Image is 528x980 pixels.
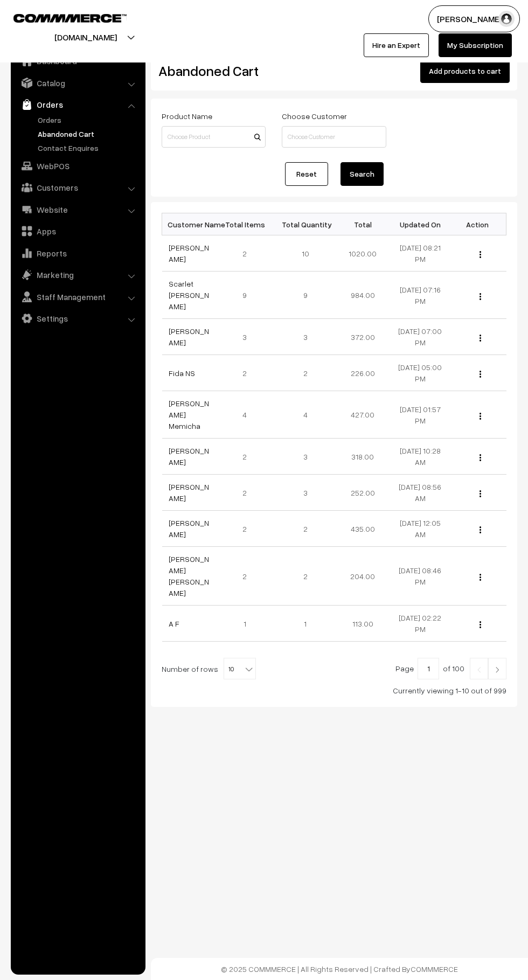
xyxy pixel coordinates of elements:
[219,272,277,319] td: 9
[480,251,481,258] img: Menu
[13,200,142,219] a: Website
[277,511,335,547] td: 2
[392,272,449,319] td: [DATE] 07:16 PM
[334,475,392,511] td: 252.00
[341,162,384,186] button: Search
[277,272,335,319] td: 9
[334,547,392,606] td: 204.00
[334,606,392,642] td: 113.00
[334,439,392,475] td: 318.00
[224,658,255,680] span: 10
[162,685,506,696] div: Currently viewing 1-10 out of 999
[480,526,481,533] img: Menu
[395,664,414,673] span: Page
[13,178,142,197] a: Customers
[449,213,506,235] th: Action
[219,391,277,439] td: 4
[158,62,265,79] h2: Abandoned Cart
[334,355,392,391] td: 226.00
[498,11,515,27] img: user
[277,475,335,511] td: 3
[169,243,209,263] a: [PERSON_NAME]
[162,663,218,675] span: Number of rows
[13,95,142,114] a: Orders
[392,213,449,235] th: Updated On
[480,413,481,420] img: Menu
[13,11,108,24] a: COMMMERCE
[169,554,209,597] a: [PERSON_NAME] [PERSON_NAME]
[169,482,209,503] a: [PERSON_NAME]
[35,128,142,140] a: Abandoned Cart
[169,619,179,628] a: A F
[480,335,481,342] img: Menu
[219,439,277,475] td: 2
[224,658,256,679] span: 10
[277,319,335,355] td: 3
[392,235,449,272] td: [DATE] 08:21 PM
[443,664,464,673] span: of 100
[151,958,528,980] footer: © 2025 COMMMERCE | All Rights Reserved | Crafted By
[334,511,392,547] td: 435.00
[219,319,277,355] td: 3
[162,110,212,122] label: Product Name
[364,33,429,57] a: Hire an Expert
[13,309,142,328] a: Settings
[169,518,209,539] a: [PERSON_NAME]
[17,24,155,51] button: [DOMAIN_NAME]
[169,279,209,311] a: Scarlet [PERSON_NAME]
[219,511,277,547] td: 2
[282,126,386,148] input: Choose Customer
[392,511,449,547] td: [DATE] 12:05 AM
[334,272,392,319] td: 984.00
[13,73,142,93] a: Catalog
[392,547,449,606] td: [DATE] 08:46 PM
[480,454,481,461] img: Menu
[285,162,328,186] a: Reset
[277,439,335,475] td: 3
[439,33,512,57] a: My Subscription
[169,399,209,430] a: [PERSON_NAME] Memicha
[334,391,392,439] td: 427.00
[277,606,335,642] td: 1
[480,621,481,628] img: Menu
[277,391,335,439] td: 4
[392,475,449,511] td: [DATE] 08:56 AM
[219,235,277,272] td: 2
[492,666,502,673] img: Right
[428,5,520,32] button: [PERSON_NAME]…
[392,606,449,642] td: [DATE] 02:22 PM
[392,439,449,475] td: [DATE] 10:28 AM
[219,475,277,511] td: 2
[13,156,142,176] a: WebPOS
[334,235,392,272] td: 1020.00
[219,547,277,606] td: 2
[169,369,195,378] a: Fida NS
[480,490,481,497] img: Menu
[219,355,277,391] td: 2
[13,221,142,241] a: Apps
[169,326,209,347] a: [PERSON_NAME]
[162,126,266,148] input: Choose Product
[420,59,510,83] button: Add products to cart
[162,213,220,235] th: Customer Name
[334,319,392,355] td: 372.00
[480,371,481,378] img: Menu
[480,574,481,581] img: Menu
[392,319,449,355] td: [DATE] 07:00 PM
[35,114,142,126] a: Orders
[13,287,142,307] a: Staff Management
[13,265,142,284] a: Marketing
[277,547,335,606] td: 2
[392,391,449,439] td: [DATE] 01:57 PM
[169,446,209,467] a: [PERSON_NAME]
[13,244,142,263] a: Reports
[334,213,392,235] th: Total
[411,964,458,974] a: COMMMERCE
[277,213,335,235] th: Total Quantity
[277,355,335,391] td: 2
[35,142,142,154] a: Contact Enquires
[480,293,481,300] img: Menu
[219,606,277,642] td: 1
[13,14,127,22] img: COMMMERCE
[392,355,449,391] td: [DATE] 05:00 PM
